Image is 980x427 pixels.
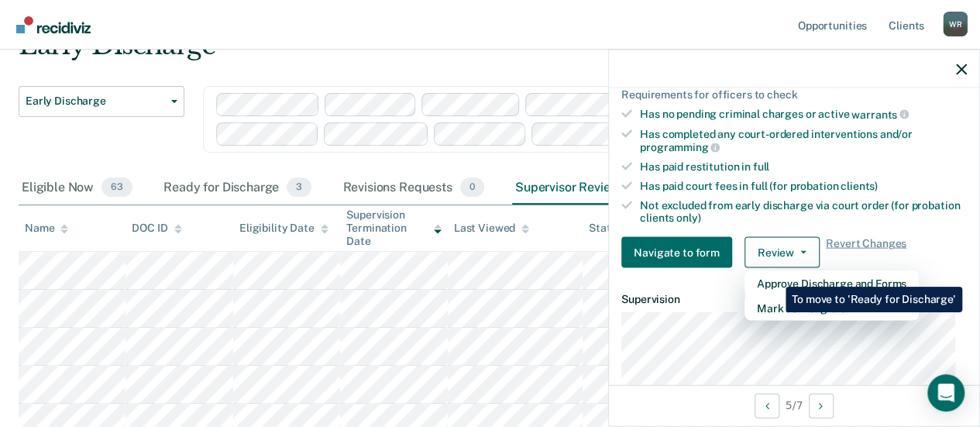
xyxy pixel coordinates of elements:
div: Ready for Discharge [160,171,315,205]
span: full [753,160,769,173]
span: warrants [851,108,909,120]
div: W R [943,12,968,36]
div: DOC ID [132,222,181,235]
span: 63 [101,177,132,198]
span: programming [640,141,720,153]
div: Requirements for officers to check [621,88,967,102]
div: Has no pending criminal charges or active [640,108,967,122]
div: Has paid court fees in full (for probation [640,179,967,192]
img: Recidiviz [16,16,91,33]
div: Revisions Requests [339,171,487,205]
div: Status [589,222,636,235]
button: Review [744,237,820,268]
div: Name [25,222,68,235]
div: Eligibility Date [239,222,328,235]
div: Eligible Now [19,171,136,205]
span: only) [676,212,700,224]
span: 0 [460,177,484,198]
dt: Supervision [621,293,967,306]
div: Early Discharge [19,29,901,74]
div: Not excluded from early discharge via court order (for probation clients [640,198,967,225]
span: Revert Changes [826,237,906,268]
button: Navigate to form [621,237,732,268]
button: Previous Opportunity [755,393,779,418]
div: Supervisor Review [512,171,655,205]
span: clients) [841,179,878,191]
div: Has completed any court-ordered interventions and/or [640,127,967,153]
div: Last Viewed [454,222,529,235]
button: Next Opportunity [809,393,834,418]
a: Navigate to form link [621,237,738,268]
button: Approve Discharge and Forms [744,271,919,296]
div: Open Intercom Messenger [927,374,965,412]
button: Mark as Ineligible [744,296,919,321]
div: Has paid restitution in [640,160,967,174]
button: Profile dropdown button [943,12,968,36]
div: Supervision Termination Date [346,208,441,247]
span: 3 [287,177,311,198]
span: Early Discharge [26,95,165,108]
div: 5 / 7 [609,384,979,425]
